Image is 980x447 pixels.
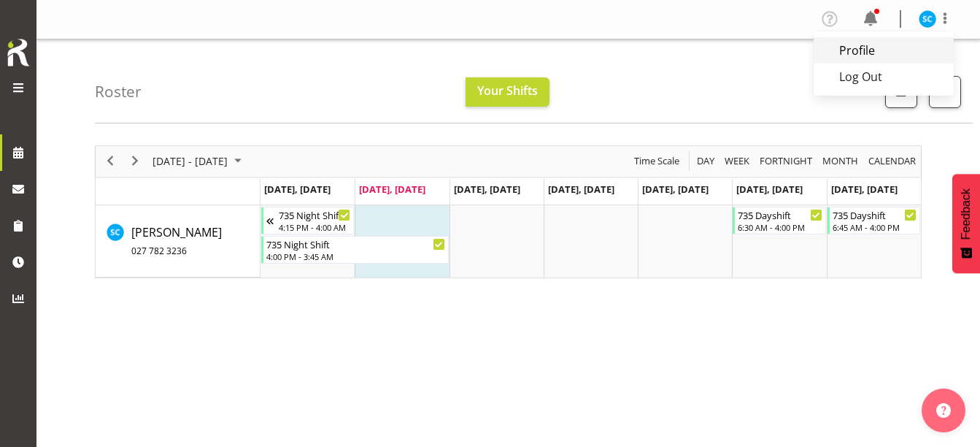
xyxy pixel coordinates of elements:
[151,152,229,170] span: [DATE] - [DATE]
[642,183,709,196] span: [DATE], [DATE]
[867,152,917,170] span: calendar
[131,245,187,257] span: 027 782 3236
[95,83,142,100] h4: Roster
[695,152,717,170] button: Timeline Day
[477,83,538,99] span: Your Shifts
[821,152,860,170] span: Month
[866,152,919,170] button: Month
[831,183,898,196] span: [DATE], [DATE]
[150,152,248,170] button: August 2025
[359,183,425,196] span: [DATE], [DATE]
[466,77,549,107] button: Your Shifts
[723,152,751,170] span: Week
[266,251,445,262] div: 4:00 PM - 3:45 AM
[814,37,954,64] a: Profile
[266,237,445,251] div: 735 Night Shift
[261,207,354,234] div: Stuart Craig"s event - 735 Night Shift Begin From Sunday, August 24, 2025 at 4:15:00 PM GMT+12:00...
[820,152,861,170] button: Timeline Month
[952,174,980,273] button: Feedback - Show survey
[95,145,922,278] div: Timeline Week of August 26, 2025
[758,152,814,170] span: Fortnight
[827,207,920,234] div: Stuart Craig"s event - 735 Dayshift Begin From Sunday, August 31, 2025 at 6:45:00 AM GMT+12:00 En...
[632,152,682,170] button: Time Scale
[936,403,951,418] img: help-xxl-2.png
[833,207,917,222] div: 735 Dayshift
[261,205,921,278] table: Timeline Week of August 26, 2025
[147,146,250,177] div: August 25 - 31, 2025
[101,152,120,170] button: Previous
[261,236,449,264] div: Stuart Craig"s event - 735 Night Shift Begin From Monday, August 25, 2025 at 4:00:00 PM GMT+12:00...
[279,207,350,222] div: 735 Night Shift
[126,152,145,170] button: Next
[4,37,33,69] img: Rosterit icon logo
[814,64,954,90] a: Log Out
[833,221,917,233] div: 6:45 AM - 4:00 PM
[738,221,822,233] div: 6:30 AM - 4:00 PM
[264,183,331,196] span: [DATE], [DATE]
[722,152,752,170] button: Timeline Week
[733,207,825,234] div: Stuart Craig"s event - 735 Dayshift Begin From Saturday, August 30, 2025 at 6:30:00 AM GMT+12:00 ...
[98,146,123,177] div: previous period
[548,183,614,196] span: [DATE], [DATE]
[131,223,222,259] a: [PERSON_NAME]027 782 3236
[96,205,261,278] td: Stuart Craig resource
[633,152,681,170] span: Time Scale
[123,146,147,177] div: next period
[131,224,222,258] span: [PERSON_NAME]
[919,10,936,28] img: stuart-craig9761.jpg
[960,188,973,240] span: Feedback
[757,152,815,170] button: Fortnight
[738,207,822,222] div: 735 Dayshift
[454,183,520,196] span: [DATE], [DATE]
[736,183,803,196] span: [DATE], [DATE]
[279,221,350,233] div: 4:15 PM - 4:00 AM
[695,152,716,170] span: Day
